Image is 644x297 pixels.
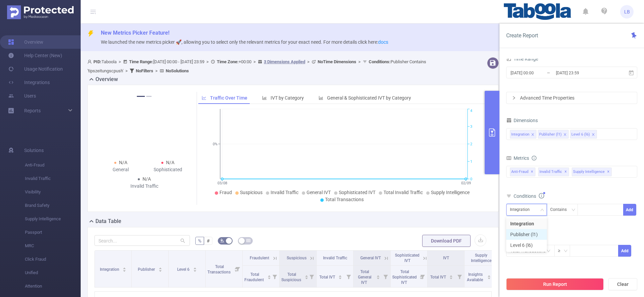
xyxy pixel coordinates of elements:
tspan: 0 [470,177,472,181]
div: Integration [510,204,534,215]
span: General & Sophisticated IVT by Category [327,95,411,101]
span: Passport [25,226,81,239]
input: End date [555,68,610,77]
b: Conditions : [369,59,391,64]
span: General IVT [360,256,381,260]
i: icon: caret-down [123,269,126,271]
div: Invalid Traffic [121,183,168,190]
div: Sort [122,266,126,270]
span: ✕ [607,168,610,176]
span: Supply Intelligence [471,253,491,263]
span: Total Transactions [207,264,232,274]
div: Publisher (l1) [539,130,562,139]
button: Add [623,204,636,216]
button: Add [618,245,631,257]
div: Sort [305,274,309,278]
span: Supply Intelligence [431,190,470,195]
b: Time Range: [129,59,153,64]
i: icon: caret-up [338,274,342,276]
i: icon: user [87,60,93,64]
span: Create Report [506,32,538,39]
i: icon: caret-down [305,276,308,279]
span: New Metrics Picker Feature! [101,30,169,36]
a: Usage Notification [8,62,63,76]
span: Unified [25,266,81,280]
span: Level 6 [177,267,191,272]
span: ✕ [564,168,567,176]
tspan: 4 [470,109,472,113]
b: No Time Dimensions [318,59,356,64]
span: Suspicious [287,256,307,260]
span: N/A [119,160,127,165]
span: Visibility [25,185,81,199]
div: Contains [550,204,571,215]
i: icon: down [564,249,568,254]
span: Taboola [DATE] 00:00 - [DATE] 23:59 +00:00 [87,59,426,73]
h2: Overview [95,75,118,83]
i: Filter menu [381,266,390,287]
span: Total IVT [430,275,447,280]
div: Sort [487,274,491,278]
li: Publisher (l1) [538,130,569,139]
img: Protected Media [7,5,74,19]
i: icon: down [571,208,575,213]
u: 3 Dimensions Applied [264,59,305,64]
span: Click Fraud [25,253,81,266]
i: icon: caret-down [376,276,380,279]
i: icon: caret-down [267,276,271,279]
a: Reports [24,104,41,117]
span: Fraud [219,190,232,195]
span: Brand Safety [25,199,81,212]
b: No Filters [136,68,153,73]
span: We launched the new metrics picker 🚀, allowing you to select only the relevant metrics for your e... [101,39,388,45]
li: Level 6 (l6) [570,130,597,139]
span: Total General IVT [358,269,371,285]
span: Reports [24,108,41,113]
i: icon: info-circle [532,156,536,160]
span: > [117,59,123,64]
button: Clear [608,278,637,290]
a: Users [8,89,36,103]
span: Solutions [24,144,44,157]
tspan: 1 [470,159,472,164]
button: 1 [137,96,145,97]
i: icon: caret-down [193,269,197,271]
span: % [198,238,201,244]
span: Metrics [506,155,529,161]
tspan: 2 [470,142,472,146]
span: Supply Intelligence [572,168,612,176]
a: docs [378,39,388,45]
div: Sort [376,274,380,278]
li: Publisher (l1) [506,229,547,240]
i: icon: caret-down [487,276,491,279]
div: ≥ [558,245,565,256]
span: Dimensions [506,118,538,123]
i: icon: line-chart [202,96,206,100]
span: Integration [100,267,120,272]
span: Anti-Fraud [510,168,535,176]
span: ✕ [531,168,533,176]
i: icon: close [563,133,567,137]
span: Total Sophisticated IVT [392,269,417,285]
i: Filter menu [307,266,316,287]
div: Integration [511,130,529,139]
span: Fraudulent [250,256,269,260]
span: > [153,68,160,73]
span: Invalid Traffic [323,256,347,260]
li: Level 6 (l6) [506,240,547,251]
div: icon: rightAdvanced Time Properties [507,92,637,104]
button: 2 [146,96,152,97]
h2: Data Table [95,217,121,225]
span: Suspicious [240,190,263,195]
i: icon: down [540,208,544,213]
i: icon: caret-up [449,274,453,276]
span: IVT by Category [271,95,304,101]
div: Sort [449,274,453,278]
span: N/A [143,176,151,182]
tspan: 3 [470,124,472,129]
span: LB [624,5,630,18]
span: Invalid Traffic [538,168,569,176]
i: icon: caret-down [449,276,453,279]
a: Help Center (New) [8,49,62,62]
div: Level 6 (l6) [571,130,590,139]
